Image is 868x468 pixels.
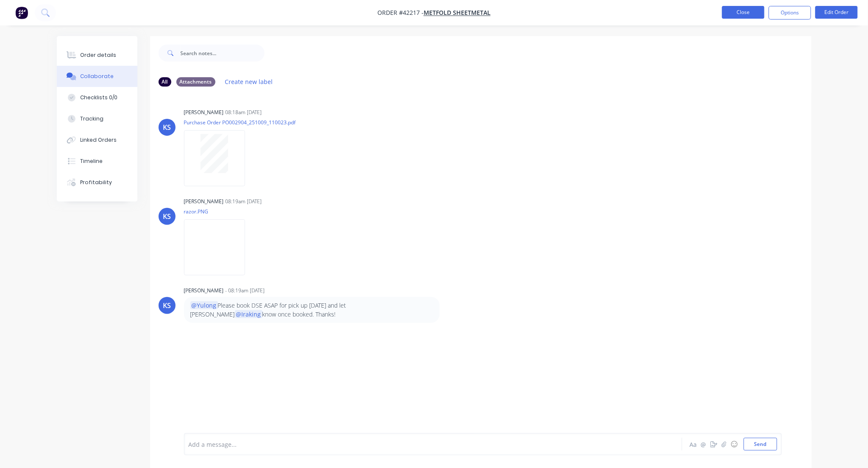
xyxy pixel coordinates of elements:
p: Please book DSE ASAP for pick up [DATE] and let [PERSON_NAME] know once booked. Thanks! [190,301,433,319]
span: @Iraking [235,310,262,318]
button: ☺ [729,439,740,449]
p: Purchase Order PO002904_251009_110023.pdf [184,119,296,126]
div: KS [163,122,171,132]
span: Order #42217 - [377,9,424,17]
button: Send [744,438,777,451]
button: Edit Order [815,6,858,19]
a: Metfold Sheetmetal [424,9,491,17]
div: KS [163,211,171,221]
button: Close [722,6,765,19]
div: [PERSON_NAME] [184,198,224,205]
div: 08:18am [DATE] [226,109,262,116]
p: razor.PNG [184,208,254,215]
button: Options [769,6,811,20]
div: Tracking [80,115,103,123]
button: @ [699,439,709,449]
span: @Yulong [190,301,218,309]
div: KS [163,300,171,311]
div: Timeline [80,157,103,165]
div: 08:19am [DATE] [226,198,262,205]
div: Collaborate [80,73,114,80]
button: Tracking [57,108,137,129]
button: Profitability [57,172,137,193]
button: Checklists 0/0 [57,87,137,108]
input: Search notes... [181,45,265,62]
button: Collaborate [57,66,137,87]
div: Attachments [176,77,215,87]
button: Create new label [220,76,277,87]
div: Linked Orders [80,136,117,144]
div: Checklists 0/0 [80,94,117,101]
img: Factory [15,6,28,19]
div: [PERSON_NAME] [184,287,224,294]
button: Aa [689,439,699,449]
div: Order details [80,51,116,59]
div: Profitability [80,179,112,186]
div: [PERSON_NAME] [184,109,224,116]
button: Timeline [57,151,137,172]
div: - 08:19am [DATE] [226,287,265,294]
div: All [159,77,171,87]
button: Linked Orders [57,129,137,151]
button: Order details [57,45,137,66]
